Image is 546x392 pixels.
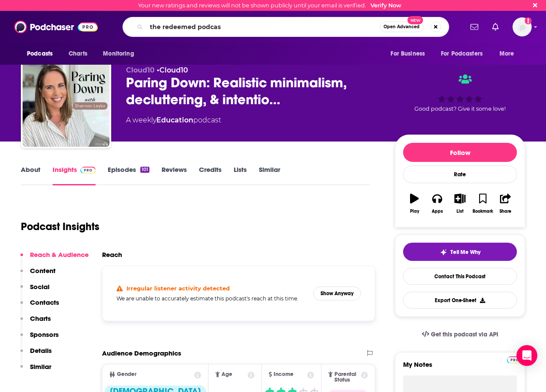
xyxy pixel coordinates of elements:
div: Rate [403,165,517,183]
div: Good podcast? Give it some love! [395,66,525,120]
a: Show notifications dropdown [489,20,502,34]
h2: Audience Demographics [102,349,181,357]
span: Income [274,372,294,377]
span: For Podcasters [441,48,483,60]
div: 101 [140,167,149,173]
a: Get this podcast via API [415,324,505,345]
span: Cloud10 [126,66,155,74]
div: Apps [432,209,443,214]
img: Podchaser - Follow, Share and Rate Podcasts [14,19,98,35]
a: Episodes101 [108,165,149,185]
span: Age [222,372,232,377]
button: Show Anyway [313,287,361,300]
a: Verify Now [371,2,401,9]
p: Similar [30,362,51,371]
span: Tell Me Why [450,249,480,256]
a: Charts [63,46,93,62]
button: open menu [384,46,436,62]
p: Charts [30,314,51,323]
div: Bookmark [473,209,493,214]
button: Similar [20,362,51,379]
img: Paring Down: Realistic minimalism, decluttering, & intentional living [23,60,109,147]
button: Export One-Sheet [403,292,517,309]
p: Contacts [30,298,59,306]
span: Open Advanced [384,25,420,29]
button: Contacts [20,298,59,314]
span: Charts [69,48,87,60]
h1: Podcast Insights [21,220,99,233]
button: Show profile menu [513,17,532,36]
button: Social [20,283,50,299]
p: Content [30,267,56,275]
div: Share [500,209,511,214]
button: Details [20,346,52,362]
span: • [157,66,188,74]
button: Sponsors [20,330,59,346]
span: New [407,16,423,24]
a: Lists [234,165,247,185]
a: Cloud10 [159,66,188,74]
button: Reach & Audience [20,250,89,267]
button: open menu [21,46,64,62]
button: Open AdvancedNew [380,22,424,32]
img: User Profile [513,17,532,36]
button: Share [494,188,517,219]
button: Content [20,267,56,283]
a: About [21,165,40,185]
a: Reviews [162,165,187,185]
img: Podchaser Pro [80,167,96,174]
span: Monitoring [103,48,134,60]
div: Search podcasts, credits, & more... [122,17,449,37]
span: Podcasts [27,48,53,60]
a: Similar [259,165,280,185]
span: More [500,48,514,60]
span: Gender [117,372,136,377]
img: Podchaser Pro [507,356,522,363]
button: open menu [97,46,145,62]
svg: Email not verified [525,17,532,24]
div: Play [410,209,419,214]
div: List [457,209,463,214]
button: Apps [426,188,448,219]
a: Show notifications dropdown [467,20,482,34]
button: Follow [403,143,517,162]
h2: Reach [102,250,122,259]
a: InsightsPodchaser Pro [53,165,96,185]
h4: Irregular listener activity detected [126,285,230,292]
div: Your new ratings and reviews will not be shown publicly until your email is verified. [138,2,401,9]
a: Education [156,116,193,124]
span: Get this podcast via API [431,331,498,338]
h5: We are unable to accurately estimate this podcast's reach at this time. [116,295,306,302]
span: Good podcast? Give it some love! [414,105,506,112]
button: List [449,188,471,219]
p: Social [30,283,50,291]
a: Pro website [507,355,522,363]
p: Sponsors [30,330,59,339]
button: tell me why sparkleTell Me Why [403,243,517,261]
input: Search podcasts, credits, & more... [146,20,380,34]
p: Reach & Audience [30,250,89,259]
img: tell me why sparkle [440,249,447,256]
button: open menu [435,46,495,62]
label: My Notes [403,360,517,376]
span: Logged in as KatieP [513,17,532,36]
a: Contact This Podcast [403,268,517,285]
button: Bookmark [471,188,494,219]
a: Credits [199,165,222,185]
button: Play [403,188,426,219]
span: For Business [390,48,425,60]
button: open menu [493,46,525,62]
div: Open Intercom Messenger [516,345,537,366]
p: Details [30,346,52,355]
button: Charts [20,314,51,330]
span: Parental Status [334,372,359,383]
div: A weekly podcast [126,115,221,125]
